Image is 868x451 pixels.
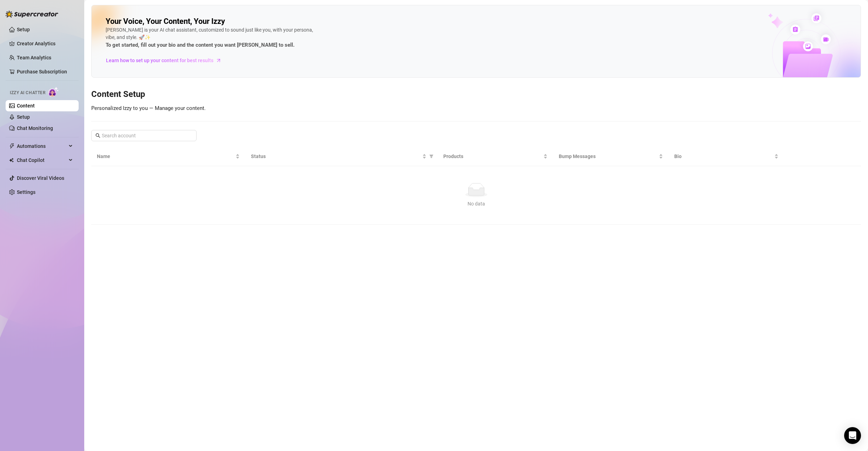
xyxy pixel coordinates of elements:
span: arrow-right [215,57,222,64]
th: Bump Messages [553,147,669,166]
span: Automations [17,140,67,152]
img: logo-BBDzfeDw.svg [6,11,58,18]
img: ai-chatter-content-library-cLFOSyPT.png [752,6,861,77]
a: Settings [17,189,35,195]
div: Open Intercom Messenger [844,427,861,444]
span: thunderbolt [9,143,15,149]
span: Learn how to set up your content for best results [106,57,213,64]
h2: Your Voice, Your Content, Your Izzy [106,17,225,26]
th: Status [245,147,438,166]
img: AI Chatter [48,87,59,97]
span: Bump Messages [559,152,657,160]
span: Izzy AI Chatter [10,90,45,96]
a: Discover Viral Videos [17,175,64,181]
a: Setup [17,114,30,120]
h3: Content Setup [91,89,861,100]
a: Purchase Subscription [17,69,67,74]
span: filter [429,154,433,158]
span: Chat Copilot [17,155,67,166]
a: Team Analytics [17,55,51,60]
strong: To get started, fill out your bio and the content you want [PERSON_NAME] to sell. [106,42,294,48]
a: Learn how to set up your content for best results [106,55,227,66]
a: Creator Analytics [17,38,73,49]
span: Name [97,152,234,160]
a: Chat Monitoring [17,125,53,131]
span: search [95,133,100,138]
span: filter [428,151,435,162]
th: Products [438,147,553,166]
a: Setup [17,27,30,32]
div: No data [100,200,853,208]
th: Name [91,147,245,166]
a: Content [17,103,35,109]
th: Bio [669,147,784,166]
input: Search account [102,132,187,139]
span: Personalized Izzy to you — Manage your content. [91,105,206,111]
div: [PERSON_NAME] is your AI chat assistant, customized to sound just like you, with your persona, vi... [106,26,316,50]
span: Products [443,152,542,160]
span: Status [251,152,421,160]
span: Bio [674,152,773,160]
img: Chat Copilot [9,158,14,163]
